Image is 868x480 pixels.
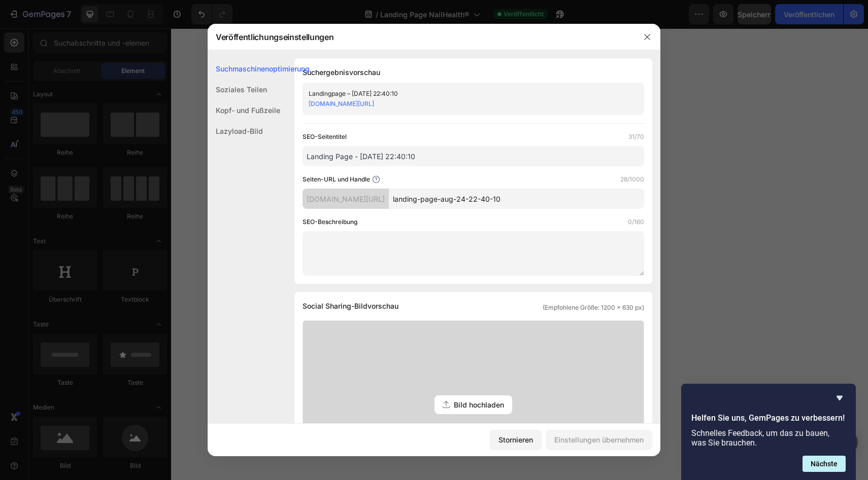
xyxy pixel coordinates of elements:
[303,218,357,226] font: SEO-Beschreibung
[397,422,550,429] font: Unterstützte Dateiformate: .jpg, .jpeg, .png, .gif, .webp
[309,90,398,97] font: Landingpage – [DATE] 22:40:10
[543,304,644,311] font: (Empfohlene Größe: 1200 x 630 px)
[389,189,644,209] input: Handhaben
[216,64,310,73] font: Suchmaschinenoptimierung
[546,430,652,450] button: Einstellungen übernehmen
[303,133,347,140] font: SEO-Seitentitel
[691,412,846,424] h2: Helfen Sie uns, GemPages zu verbessern!
[309,100,374,107] a: [DOMAIN_NAME][URL]
[691,413,845,423] font: Helfen Sie uns, GemPages zu verbessern!
[303,146,644,166] input: Titel
[554,435,644,444] font: Einstellungen übernehmen
[803,456,846,472] button: Nächste Frage
[620,175,644,183] font: 28/1000
[691,428,829,448] font: Schnelles Feedback, um das zu bauen, was Sie brauchen.
[307,195,385,203] font: [DOMAIN_NAME][URL]
[628,218,644,226] font: 0/160
[216,127,263,135] font: Lazyload-Bild
[454,400,504,409] font: Bild hochladen
[303,302,398,310] font: Social Sharing-Bildvorschau
[303,175,370,183] font: Seiten-URL und Handle
[216,32,333,42] font: Veröffentlichungseinstellungen
[216,85,267,94] font: Soziales Teilen
[833,392,846,404] button: Umfrage ausblenden
[490,430,542,450] button: Stornieren
[303,68,380,77] font: Suchergebnisvorschau
[628,133,644,140] font: 31/70
[498,435,533,444] font: Stornieren
[691,392,846,472] div: Helfen Sie uns, GemPages zu verbessern!
[216,106,280,115] font: Kopf- und Fußzeile
[811,460,838,468] font: Nächste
